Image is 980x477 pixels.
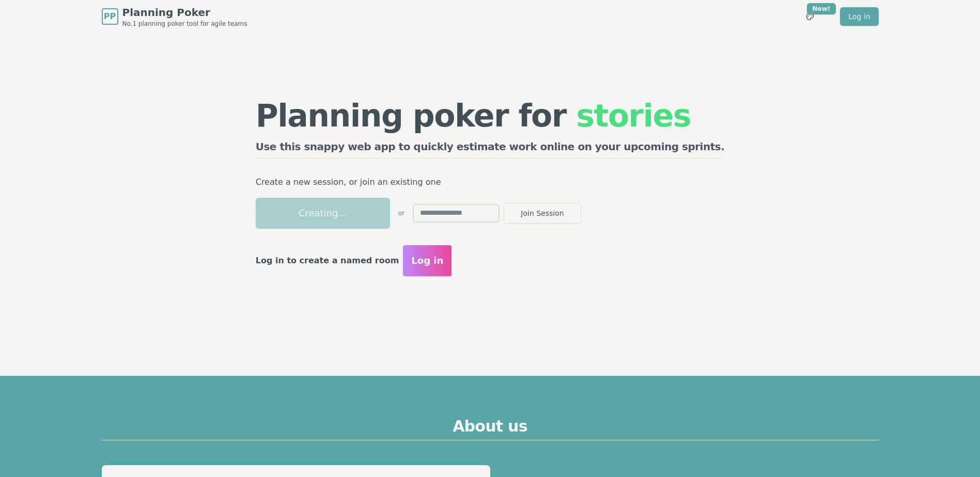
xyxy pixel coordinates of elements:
button: Join Session [504,203,581,224]
span: No.1 planning poker tool for agile teams [122,20,247,28]
h2: Use this snappy web app to quickly estimate work online on your upcoming sprints. [256,139,725,158]
span: or [398,209,405,217]
button: New! [801,7,819,26]
h1: Planning poker for [256,100,725,131]
span: PP [104,10,116,23]
button: Log in [403,245,452,276]
p: Create a new session, or join an existing one [256,175,725,189]
span: Log in [411,253,443,268]
h2: About us [102,417,879,440]
span: Planning Poker [122,5,247,20]
a: Log in [840,7,878,26]
div: New! [807,3,836,14]
span: stories [576,98,691,134]
p: Log in to create a named room [256,253,399,268]
a: PPPlanning PokerNo.1 planning poker tool for agile teams [102,5,247,28]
